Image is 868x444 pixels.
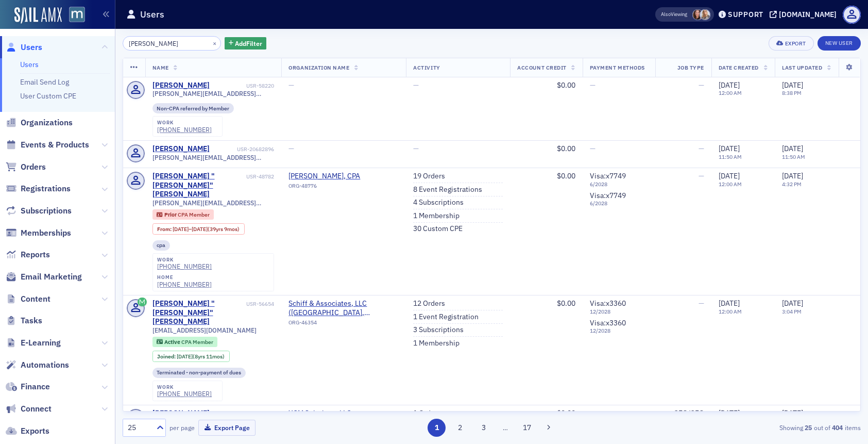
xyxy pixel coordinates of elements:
div: work [157,257,212,263]
a: 4 Subscriptions [413,198,464,207]
label: per page [169,423,195,432]
span: Payment Methods [590,64,645,71]
div: home [157,274,212,281]
a: Schiff & Associates, LLC ([GEOGRAPHIC_DATA], [GEOGRAPHIC_DATA]) [288,299,399,317]
a: 30 Custom CPE [413,224,463,234]
a: User Custom CPE [20,91,76,101]
div: Prior: Prior: CPA Member [152,209,214,220]
div: CEO/CFO [662,409,704,418]
span: [DATE] [719,80,740,90]
span: Subscriptions [21,205,72,217]
div: Active: Active: CPA Member [152,337,218,347]
div: [DOMAIN_NAME] [779,10,837,19]
span: [PERSON_NAME][EMAIL_ADDRESS][PERSON_NAME][DOMAIN_NAME] [152,199,275,207]
button: 3 [474,419,492,437]
strong: 25 [803,423,814,432]
a: Email Send Log [20,77,69,87]
a: Users [20,60,39,69]
a: [PERSON_NAME] "[PERSON_NAME]" [PERSON_NAME] [152,172,245,199]
div: 25 [128,422,150,433]
span: Prior [164,211,178,218]
span: [DATE] [782,80,803,90]
div: Joined: 2016-09-08 00:00:00 [152,351,230,362]
span: — [288,144,294,153]
time: 11:50 AM [782,153,805,160]
a: Subscriptions [6,205,72,217]
a: Tasks [6,315,42,326]
span: Viewing [661,11,687,18]
div: cpa [152,240,171,251]
div: – (39yrs 9mos) [173,226,240,233]
a: 12 Orders [413,299,445,308]
a: Prior CPA Member [157,211,209,218]
span: $0.00 [557,144,575,153]
span: Michael J. Davis, CPA [288,172,382,181]
span: — [590,144,595,153]
span: [DATE] [782,144,803,153]
span: Connect [21,403,52,415]
span: Visa : x3360 [590,299,626,308]
time: 4:32 PM [782,180,802,188]
a: [PHONE_NUMBER] [157,126,212,134]
span: Add Filter [235,39,262,48]
a: [PERSON_NAME] [152,144,210,154]
time: 11:50 AM [719,153,742,160]
time: 8:38 PM [782,89,802,96]
span: Natalie Antonakas [692,9,703,20]
span: [DATE] [719,144,740,153]
span: Reports [21,249,50,260]
span: Visa : x7749 [590,171,626,180]
a: 3 Subscriptions [413,325,464,335]
a: 1 Order [413,409,437,418]
a: 1 Membership [413,339,459,348]
span: Visa : x7749 [590,191,626,200]
span: Job Type [677,64,704,71]
span: 12 / 2028 [590,308,648,315]
span: Visa : x3360 [590,318,626,327]
time: 12:00 AM [719,308,742,315]
a: 1 Membership [413,211,459,221]
span: — [590,80,595,90]
a: View Homepage [62,7,85,24]
div: (8yrs 11mos) [177,353,225,360]
span: CPA Member [181,338,213,346]
a: [PHONE_NUMBER] [157,281,212,288]
span: [PERSON_NAME][EMAIL_ADDRESS][DOMAIN_NAME] [152,154,275,161]
span: Last Updated [782,64,822,71]
span: … [498,423,513,432]
span: Tasks [21,315,42,326]
span: Exports [21,425,49,437]
span: [DATE] [782,299,803,308]
span: [DATE] [173,225,189,233]
a: SailAMX [14,7,62,24]
a: Connect [6,403,52,415]
button: AddFilter [225,37,267,50]
a: Active CPA Member [157,339,213,346]
time: 3:04 PM [782,308,802,315]
span: Profile [843,6,861,24]
div: USR-56654 [246,301,274,307]
span: Organizations [21,117,73,128]
a: Email Marketing [6,271,82,283]
div: [PHONE_NUMBER] [157,262,212,270]
div: work [157,384,212,390]
span: [DATE] [782,408,803,418]
a: Events & Products [6,139,89,151]
a: [PERSON_NAME] [152,81,210,90]
span: — [699,80,704,90]
div: Terminated - non-payment of dues [152,368,246,378]
button: [DOMAIN_NAME] [770,11,840,18]
div: USR-58220 [211,83,274,89]
div: ORG-48776 [288,183,382,193]
span: Email Marketing [21,271,82,283]
span: CPA Member [178,211,210,218]
button: 17 [518,419,536,437]
span: [DATE] [719,408,740,418]
span: [EMAIL_ADDRESS][DOMAIN_NAME] [152,326,257,334]
div: USR-48782 [246,173,274,180]
span: [DATE] [177,353,193,360]
span: E-Learning [21,337,61,349]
